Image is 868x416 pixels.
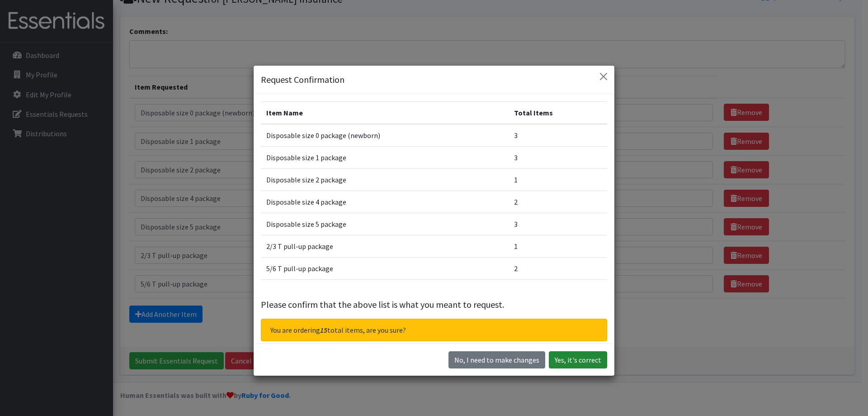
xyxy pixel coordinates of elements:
[509,146,607,168] td: 3
[261,124,509,147] td: Disposable size 0 package (newborn)
[261,191,509,213] td: Disposable size 4 package
[261,319,607,341] div: You are ordering total items, are you sure?
[549,351,607,368] button: Yes, it's correct
[509,235,607,257] td: 1
[509,168,607,191] td: 1
[261,146,509,168] td: Disposable size 1 package
[261,168,509,191] td: Disposable size 2 package
[509,213,607,235] td: 3
[448,351,545,368] button: No I need to make changes
[509,257,607,279] td: 2
[261,257,509,279] td: 5/6 T pull-up package
[596,69,611,84] button: Close
[261,298,607,311] p: Please confirm that the above list is what you meant to request.
[261,213,509,235] td: Disposable size 5 package
[261,73,344,86] h5: Request Confirmation
[320,325,327,335] span: 15
[509,101,607,124] th: Total Items
[509,191,607,213] td: 2
[261,235,509,257] td: 2/3 T pull-up package
[509,124,607,147] td: 3
[261,101,509,124] th: Item Name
